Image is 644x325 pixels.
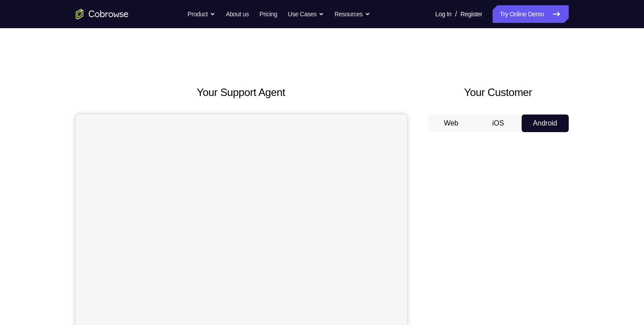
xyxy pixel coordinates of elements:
a: About us [226,5,249,23]
button: Android [522,114,569,132]
a: Try Online Demo [493,5,568,23]
button: Resources [335,5,370,23]
button: Product [188,5,215,23]
button: Use Cases [288,5,324,23]
h2: Your Support Agent [76,85,407,100]
button: iOS [475,114,522,132]
button: Web [428,114,475,132]
span: / [455,9,457,19]
a: Go to the home page [76,9,129,19]
a: Pricing [259,5,277,23]
h2: Your Customer [428,85,569,100]
a: Log In [435,5,452,23]
a: Register [460,5,482,23]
